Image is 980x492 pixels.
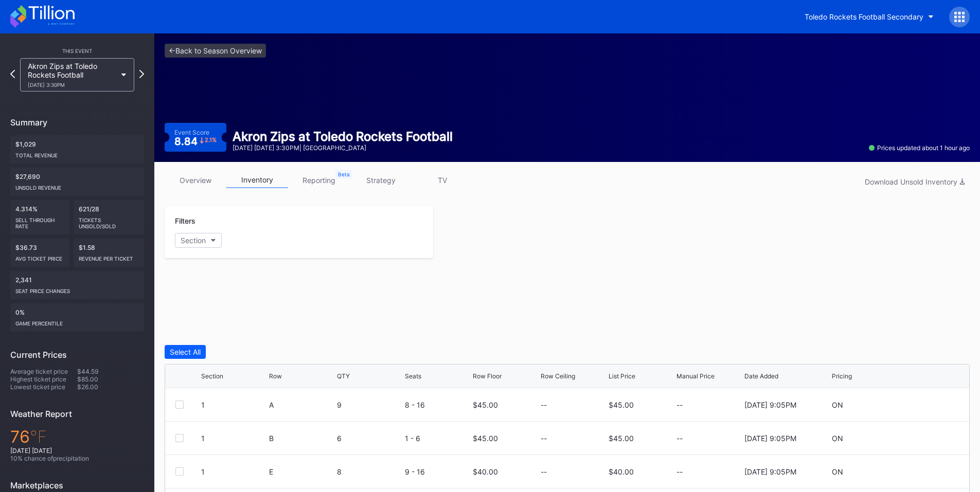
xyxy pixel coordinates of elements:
div: Date Added [744,372,778,380]
div: 4.314% [10,200,69,234]
div: 1 [201,400,266,409]
button: Toledo Rockets Football Secondary [797,7,941,26]
div: Pricing [832,372,852,380]
div: $1,029 [10,135,144,163]
span: ℉ [30,427,47,447]
div: Manual Price [676,372,715,380]
div: Game percentile [15,316,139,326]
div: 9 - 16 [405,467,470,476]
div: Sell Through Rate [15,213,64,229]
div: 1 [201,434,266,443]
div: Seats [405,372,421,380]
div: Unsold Revenue [15,180,139,191]
div: A [269,400,334,409]
div: $40.00 [473,467,498,476]
div: Summary [10,117,144,127]
div: $45.00 [609,400,634,409]
div: 76 [10,427,144,447]
div: $45.00 [473,434,498,443]
div: 2.1 % [205,137,217,143]
div: QTY [337,372,350,380]
a: reporting [288,172,350,188]
div: Download Unsold Inventory [865,177,965,186]
div: 0% [10,303,144,332]
div: Filters [175,216,423,225]
div: $27,690 [10,168,144,196]
div: 621/28 [74,200,145,234]
div: -- [676,434,742,443]
div: -- [676,467,742,476]
div: E [269,467,334,476]
div: seat price changes [15,284,139,294]
div: Section [201,372,223,380]
div: Prices updated about 1 hour ago [869,144,970,152]
div: Weather Report [10,409,144,419]
button: Section [175,233,222,248]
div: [DATE] 3:30PM [28,82,116,88]
div: Row Floor [473,372,502,380]
div: Current Prices [10,350,144,360]
div: -- [676,400,742,409]
a: inventory [226,172,288,188]
div: Highest ticket price [10,375,77,383]
button: Download Unsold Inventory [860,175,970,189]
a: TV [412,172,473,188]
div: Row [269,372,282,380]
div: $36.73 [10,239,69,267]
div: 8 [337,467,402,476]
a: overview [165,172,226,188]
div: List Price [609,372,635,380]
div: 8 - 16 [405,400,470,409]
div: Tickets Unsold/Sold [79,213,139,229]
button: Select All [165,345,206,359]
div: $85.00 [77,375,144,383]
div: Row Ceiling [541,372,575,380]
a: <-Back to Season Overview [165,44,266,58]
div: 6 [337,434,402,443]
div: Akron Zips at Toledo Rockets Football [233,129,453,144]
div: Marketplaces [10,480,144,490]
div: Total Revenue [15,148,139,158]
div: 1 - 6 [405,434,470,443]
div: $1.58 [74,239,145,267]
div: Akron Zips at Toledo Rockets Football [28,62,116,88]
div: B [269,434,334,443]
div: [DATE] [DATE] 3:30PM | [GEOGRAPHIC_DATA] [233,144,453,152]
div: 8.84 [174,136,217,147]
a: strategy [350,172,412,188]
div: $40.00 [609,467,634,476]
div: $44.59 [77,368,144,375]
div: -- [541,434,547,443]
div: Lowest ticket price [10,383,77,391]
div: 9 [337,400,402,409]
div: ON [832,467,843,476]
div: Toledo Rockets Football Secondary [805,12,923,21]
div: 10 % chance of precipitation [10,454,144,462]
div: $45.00 [609,434,634,443]
div: [DATE] 9:05PM [744,467,796,476]
div: -- [541,400,547,409]
div: Avg ticket price [15,251,64,262]
div: 2,341 [10,271,144,299]
div: Revenue per ticket [79,251,139,262]
div: ON [832,434,843,443]
div: [DATE] 9:05PM [744,434,796,443]
div: Average ticket price [10,368,77,375]
div: Event Score [174,129,209,136]
div: [DATE] [DATE] [10,447,144,454]
div: Select All [170,348,201,356]
div: $26.00 [77,383,144,391]
div: Section [181,236,206,245]
div: [DATE] 9:05PM [744,400,796,409]
div: $45.00 [473,400,498,409]
div: ON [832,400,843,409]
div: This Event [10,48,144,54]
div: 1 [201,467,266,476]
div: -- [541,467,547,476]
